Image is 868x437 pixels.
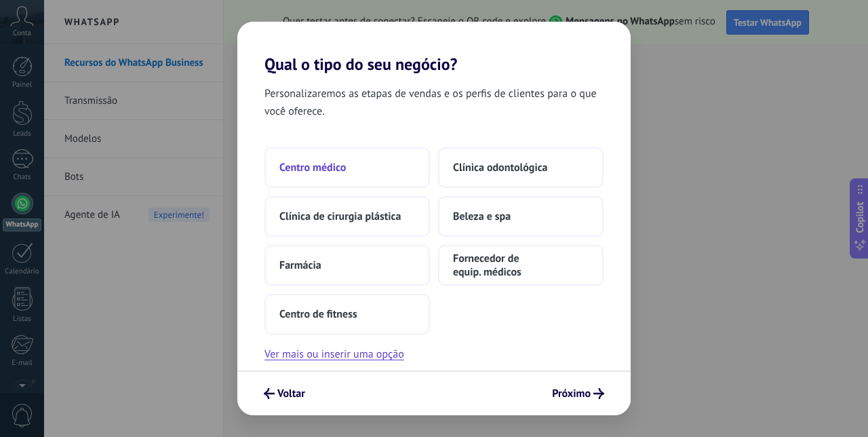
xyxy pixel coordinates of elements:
button: Fornecedor de equip. médicos [438,245,604,286]
button: Próximo [546,382,610,405]
h2: Qual o tipo do seu negócio? [237,22,631,74]
button: Centro médico [264,147,430,188]
span: Próximo [552,389,591,398]
span: Personalizaremos as etapas de vendas e os perfis de clientes para o que você oferece. [264,85,604,120]
button: Farmácia [264,245,430,286]
button: Beleza e spa [438,196,604,237]
button: Clínica odontológica [438,147,604,188]
span: Fornecedor de equip. médicos [453,252,589,279]
span: Voltar [277,389,305,398]
span: Centro de fitness [279,307,357,321]
button: Clínica de cirurgia plástica [264,196,430,237]
span: Clínica de cirurgia plástica [279,210,401,223]
span: Farmácia [279,259,321,272]
span: Beleza e spa [453,210,511,223]
button: Ver mais ou inserir uma opção [264,345,404,363]
span: Clínica odontológica [453,161,548,174]
span: Centro médico [279,161,346,174]
button: Voltar [258,382,311,405]
button: Centro de fitness [264,294,430,335]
